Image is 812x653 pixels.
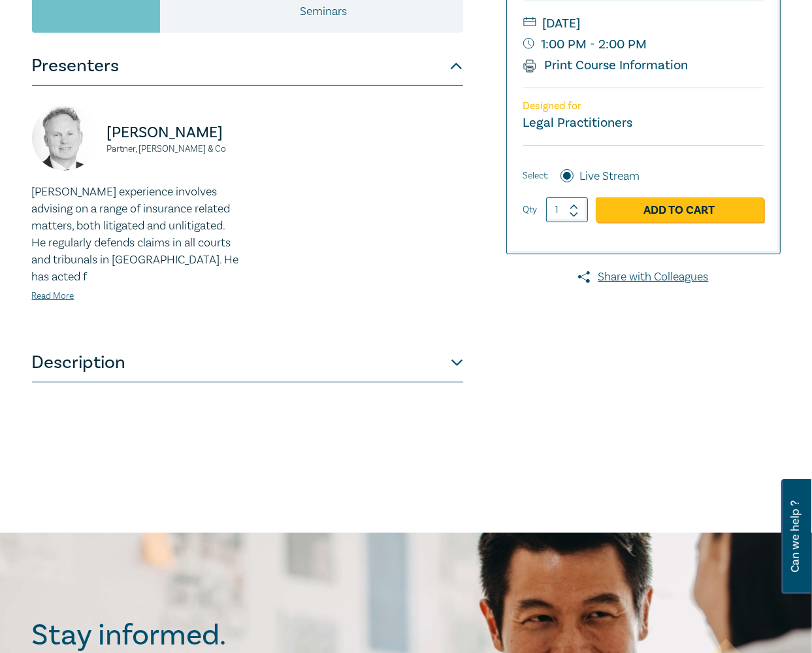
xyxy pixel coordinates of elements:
[506,269,781,286] a: Share with Colleagues
[523,169,549,183] span: Select:
[789,487,802,586] span: Can we help ?
[32,105,97,171] img: https://s3.ap-southeast-2.amazonaws.com/leo-cussen-store-production-content/Contacts/Ross%20Donal...
[596,197,764,222] a: Add to Cart
[523,114,633,131] small: Legal Practitioners
[546,197,588,222] input: 1
[107,144,240,154] small: Partner, [PERSON_NAME] & Co
[523,100,764,112] p: Designed for
[523,57,689,74] a: Print Course Information
[523,203,538,217] label: Qty
[32,46,463,86] button: Presenters
[107,122,240,143] p: [PERSON_NAME]
[523,13,764,34] small: [DATE]
[32,618,340,652] h2: Stay informed.
[32,184,240,286] p: [PERSON_NAME] experience involves advising on a range of insurance related matters, both litigate...
[523,34,764,55] small: 1:00 PM - 2:00 PM
[32,343,463,382] button: Description
[32,290,74,302] a: Read More
[580,168,640,185] label: Live Stream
